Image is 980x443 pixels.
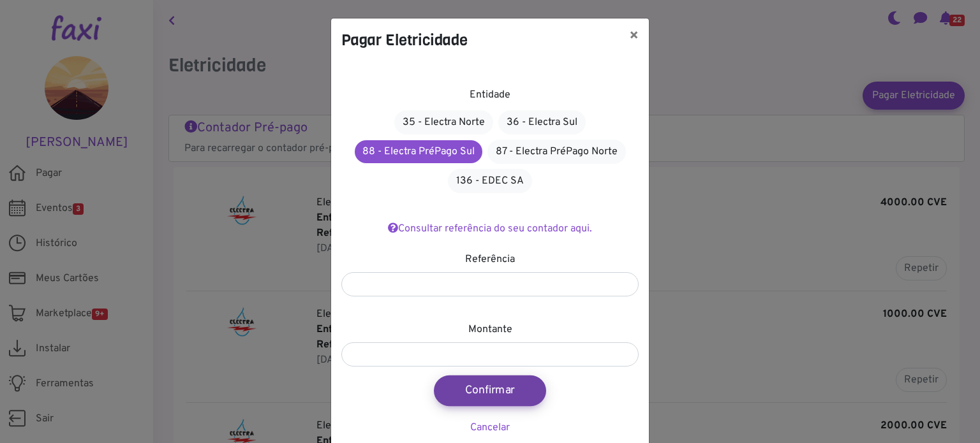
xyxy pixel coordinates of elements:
a: 88 - Electra PréPago Sul [355,140,482,163]
a: 36 - Electra Sul [498,110,586,134]
label: Montante [468,322,512,337]
label: Entidade [470,87,510,103]
a: Cancelar [470,421,510,434]
a: 87 - Electra PréPago Norte [487,140,626,164]
label: Referência [465,252,515,267]
button: Confirmar [434,375,546,406]
h4: Pagar Eletricidade [341,29,468,52]
a: 136 - EDEC SA [448,169,532,193]
a: 35 - Electra Norte [394,110,493,134]
a: Consultar referência do seu contador aqui. [388,222,592,235]
button: × [619,18,649,54]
